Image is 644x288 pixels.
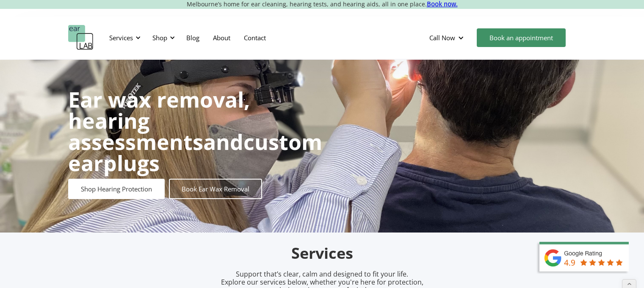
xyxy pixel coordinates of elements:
div: Services [109,33,133,42]
div: Shop [152,33,167,42]
div: Call Now [423,25,473,50]
strong: custom earplugs [68,127,322,177]
div: Services [104,25,143,50]
div: Shop [147,25,177,50]
a: Contact [237,25,273,50]
div: Call Now [429,33,455,42]
a: Shop Hearing Protection [68,179,165,199]
a: Book an appointment [477,28,566,47]
a: Book Ear Wax Removal [169,179,262,199]
a: Blog [180,25,206,50]
a: About [206,25,237,50]
strong: Ear wax removal, hearing assessments [68,85,250,156]
a: home [68,25,94,50]
h2: Services [123,244,521,263]
h1: and [68,89,322,174]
